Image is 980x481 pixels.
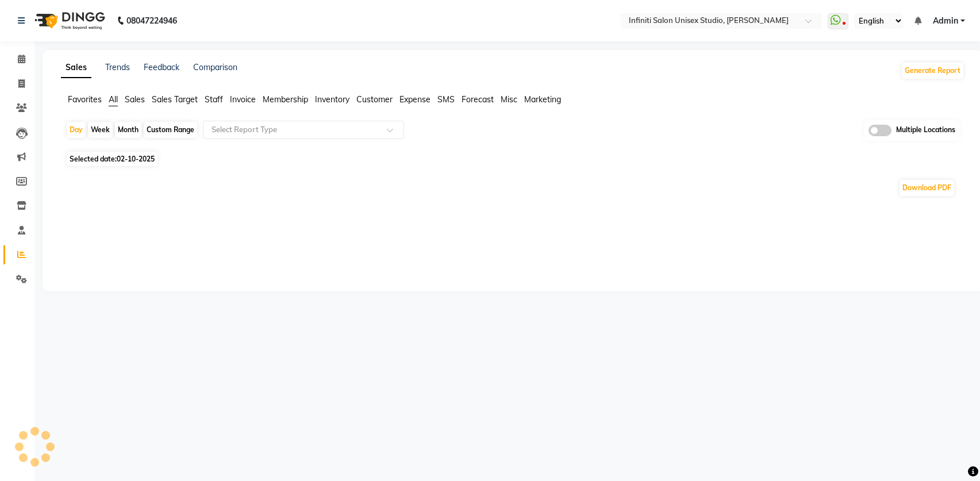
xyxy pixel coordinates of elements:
span: Forecast [462,94,494,105]
div: Day [67,122,86,138]
span: Sales Target [152,94,198,105]
div: Month [115,122,141,138]
span: Selected date: [67,152,157,166]
b: 08047224946 [126,5,177,37]
span: Staff [205,94,223,105]
span: Membership [263,94,308,105]
a: Comparison [193,62,237,72]
span: Favorites [68,94,102,105]
span: Customer [356,94,393,105]
span: SMS [437,94,455,105]
a: Feedback [144,62,179,72]
span: Invoice [230,94,256,105]
a: Trends [105,62,130,72]
span: Expense [399,94,431,105]
a: Sales [61,57,91,78]
span: Inventory [315,94,349,105]
button: Download PDF [900,180,954,196]
span: Admin [933,15,958,27]
div: Week [88,122,113,138]
img: logo [29,5,108,37]
span: Marketing [524,94,561,105]
button: Generate Report [902,63,963,79]
span: 02-10-2025 [117,155,155,163]
span: Multiple Locations [896,125,955,136]
span: Misc [501,94,517,105]
span: All [109,94,118,105]
div: Custom Range [144,122,197,138]
span: Sales [125,94,145,105]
